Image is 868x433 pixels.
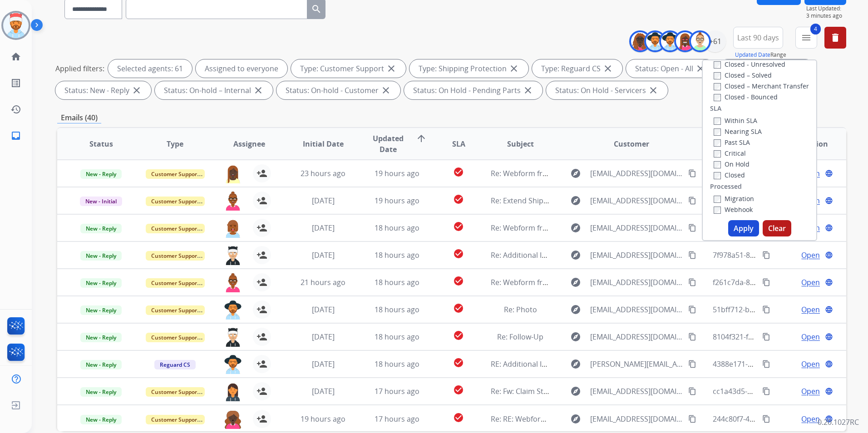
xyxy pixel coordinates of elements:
mat-icon: language [825,387,833,395]
mat-icon: arrow_upward [416,133,427,144]
mat-icon: content_copy [762,333,770,341]
mat-icon: close [131,85,142,96]
mat-icon: content_copy [762,251,770,259]
mat-icon: content_copy [762,278,770,286]
input: Within SLA [714,118,721,125]
span: 18 hours ago [375,250,419,260]
label: Past SLA [714,138,750,147]
p: Applied filters: [55,63,104,74]
mat-icon: content_copy [688,333,696,341]
mat-icon: check_circle [453,221,464,232]
span: [DATE] [312,196,335,206]
mat-icon: inbox [10,130,21,141]
span: New - Reply [80,333,122,342]
img: agent-avatar [224,246,242,265]
label: Closed [714,171,745,179]
mat-icon: person_add [256,413,267,424]
span: [EMAIL_ADDRESS][DOMAIN_NAME] [590,277,683,288]
img: agent-avatar [224,164,242,183]
mat-icon: close [695,63,706,74]
mat-icon: check_circle [453,412,464,423]
img: agent-avatar [224,382,242,401]
mat-icon: check_circle [453,248,464,259]
mat-icon: language [825,415,833,423]
input: Closed [714,172,721,179]
span: Re: RE: Webform from [EMAIL_ADDRESS][DOMAIN_NAME] on [DATE] [491,414,721,424]
span: 51bff712-b5e8-4a7d-8e85-eaf17008bd82 [713,305,850,315]
mat-icon: close [253,85,264,96]
span: Updated Date [368,133,409,155]
span: RE: Additional Information Needed [491,359,609,369]
input: Past SLA [714,139,721,147]
span: [PERSON_NAME][EMAIL_ADDRESS][PERSON_NAME][DOMAIN_NAME] [590,359,683,369]
mat-icon: check_circle [453,330,464,341]
mat-icon: explore [570,168,581,179]
mat-icon: check_circle [453,303,464,314]
mat-icon: content_copy [762,360,770,368]
span: [EMAIL_ADDRESS][DOMAIN_NAME] [590,386,683,397]
mat-icon: close [508,63,519,74]
img: avatar [3,13,29,38]
button: Updated Date [735,51,770,59]
span: 18 hours ago [375,223,419,233]
span: [DATE] [312,250,335,260]
mat-icon: content_copy [688,415,696,423]
mat-icon: check_circle [453,194,464,205]
mat-icon: home [10,51,21,62]
label: On Hold [714,160,750,168]
input: On Hold [714,161,721,168]
img: agent-avatar [224,410,242,429]
span: [DATE] [312,305,335,315]
span: Re: Photo [504,305,537,315]
mat-icon: person_add [256,250,267,261]
mat-icon: search [311,4,322,15]
mat-icon: person_add [256,168,267,179]
span: New - Reply [80,278,122,288]
span: Re: Additional Information [491,250,581,260]
input: Closed - Unresolved [714,61,721,69]
div: Type: Reguard CS [532,59,622,78]
label: Polling [714,216,745,225]
div: Status: On-hold – Internal [155,81,273,99]
span: New - Reply [80,224,122,233]
label: Migration [714,194,754,203]
mat-icon: content_copy [688,169,696,177]
mat-icon: language [825,305,833,314]
span: 17 hours ago [375,386,419,396]
span: New - Reply [80,360,122,369]
mat-icon: language [825,333,833,341]
span: 4388e171-49f3-434a-8dee-2f0993ac06a6 [713,359,849,369]
span: New - Reply [80,387,122,397]
mat-icon: close [386,63,397,74]
span: Re: Extend Shipping Protection Confirmation [491,196,644,206]
p: Emails (40) [57,112,101,123]
span: SLA [452,138,465,149]
mat-icon: language [825,251,833,259]
span: 19 hours ago [301,414,345,424]
span: New - Reply [80,305,122,315]
mat-icon: close [380,85,391,96]
mat-icon: explore [570,195,581,206]
span: Customer Support [146,415,205,424]
mat-icon: person_add [256,359,267,369]
span: [EMAIL_ADDRESS][DOMAIN_NAME] [590,413,683,424]
mat-icon: explore [570,222,581,233]
label: Closed – Merchant Transfer [714,82,809,90]
label: Processed [710,182,742,191]
img: agent-avatar [224,219,242,238]
span: Re: Webform from [EMAIL_ADDRESS][DOMAIN_NAME] on [DATE] [491,277,709,287]
mat-icon: language [825,360,833,368]
div: Status: Open - All [626,59,715,78]
span: Customer Support [146,169,205,179]
span: Type [167,138,183,149]
span: Status [89,138,113,149]
span: Subject [507,138,534,149]
div: Status: On Hold - Servicers [546,81,668,99]
span: Customer Support [146,305,205,315]
mat-icon: explore [570,359,581,369]
span: New - Reply [80,415,122,424]
mat-icon: close [648,85,659,96]
span: Assignee [233,138,265,149]
span: [EMAIL_ADDRESS][DOMAIN_NAME] [590,304,683,315]
img: agent-avatar [224,273,242,292]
